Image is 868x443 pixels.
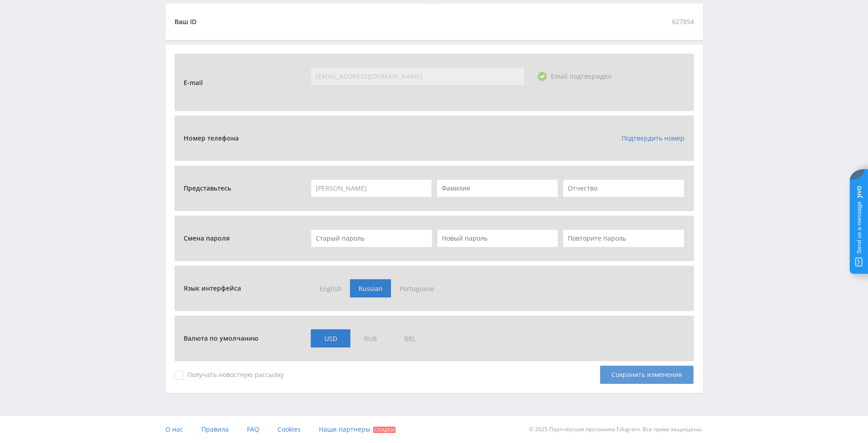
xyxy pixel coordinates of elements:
span: FAQ [247,425,259,433]
div: © 2025 Партнёрская программа Edugram. Все права защищены. [438,416,703,443]
span: Скидки [373,427,395,433]
a: Наши партнеры Скидки [319,416,395,443]
input: Повторите пароль [563,229,684,247]
input: Фамилия [437,179,558,197]
input: Новый пароль [437,229,559,247]
span: Правила [201,425,229,433]
span: Смена пароля [184,229,234,247]
span: Portuguese [391,279,443,297]
span: Представьтесь [184,179,236,197]
span: E-mail [184,74,207,92]
span: Email подтвержден [551,72,611,81]
input: Имя [311,179,432,197]
span: USD [311,329,350,347]
a: О нас [165,416,183,443]
a: Подтвердить номер [621,134,684,142]
span: Cookies [277,425,301,433]
div: Сохранить изменения [600,366,693,384]
span: BRL [390,329,430,347]
a: FAQ [247,416,259,443]
span: Russian [350,279,391,297]
span: Номер телефона [184,129,243,147]
input: Старый пароль [311,229,432,247]
div: Ваш ID [175,18,196,25]
span: English [311,279,350,297]
span: RUB [350,329,390,347]
span: Язык интерфейса [184,279,246,297]
span: 627854 [672,13,694,31]
input: Отчество [563,179,684,197]
a: Cookies [277,416,301,443]
span: О нас [165,425,183,433]
span: Валюта по умолчанию [184,329,263,347]
a: Правила [201,416,229,443]
span: Получать новостную рассылку [175,371,284,380]
span: Наши партнеры [319,425,370,433]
